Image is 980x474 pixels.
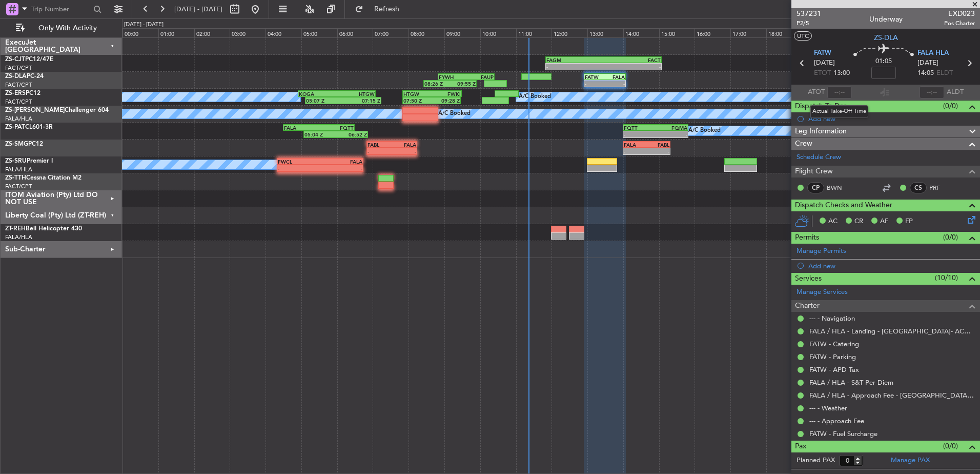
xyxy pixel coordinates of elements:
[659,28,695,37] div: 15:00
[5,175,81,181] a: ZS-TTHCessna Citation M2
[5,183,32,190] a: FACT/CPT
[5,98,32,106] a: FACT/CPT
[432,91,461,97] div: FWKI
[5,124,25,130] span: ZS-PAT
[795,300,820,312] span: Charter
[917,48,949,58] span: FALA HLA
[944,8,975,19] span: EXD023
[424,81,450,87] div: 08:26 Z
[795,200,892,211] span: Dispatch Checks and Weather
[409,28,444,37] div: 08:00
[403,97,432,104] div: 07:50 Z
[5,56,25,63] span: ZS-CJT
[943,441,958,451] span: (0/0)
[935,272,958,283] span: (10/10)
[795,101,847,112] span: Dispatch To-Dos
[814,68,831,78] span: ETOT
[466,74,494,80] div: FAUP
[546,64,604,70] div: -
[656,131,687,137] div: -
[174,5,222,14] span: [DATE] - [DATE]
[230,28,266,37] div: 03:00
[797,19,821,28] span: P2/5
[947,87,964,97] span: ALDT
[809,352,856,361] a: FATW - Parking
[5,141,43,147] a: ZS-SMGPC12
[795,138,812,150] span: Crew
[5,141,28,147] span: ZS-SMG
[943,232,958,243] span: (0/0)
[373,28,409,37] div: 07:00
[350,1,412,17] button: Refresh
[585,74,605,80] div: FATW
[278,165,320,171] div: -
[623,28,659,37] div: 14:00
[605,74,625,80] div: FALA
[392,148,416,154] div: -
[519,89,551,105] div: A/C Booked
[5,175,26,181] span: ZS-TTH
[450,81,476,87] div: 09:55 Z
[809,340,859,348] a: FATW - Catering
[869,14,903,25] div: Underway
[31,2,90,17] input: Trip Number
[266,28,301,37] div: 04:00
[795,273,822,285] span: Services
[343,97,381,104] div: 07:15 Z
[585,81,605,87] div: -
[5,90,40,96] a: ZS-ERSPC12
[647,148,670,154] div: -
[27,25,108,32] span: Only With Activity
[392,142,416,148] div: FALA
[808,114,975,123] div: Add new
[797,246,846,256] a: Manage Permits
[809,429,877,438] a: FATW - Fuel Surcharge
[814,48,831,58] span: FATW
[810,105,868,118] div: Actual Take-Off Time
[5,158,27,164] span: ZS-SRU
[5,226,82,232] a: ZT-REHBell Helicopter 430
[647,142,670,148] div: FABL
[809,404,847,412] a: --- - Weather
[809,314,855,323] a: --- - Navigation
[587,28,623,37] div: 13:00
[880,216,888,227] span: AF
[299,91,337,97] div: KOGA
[797,8,821,19] span: 537231
[5,226,26,232] span: ZT-REH
[795,441,806,452] span: Pax
[603,64,661,70] div: -
[807,182,824,193] div: CP
[797,456,835,466] label: Planned PAX
[158,28,194,37] div: 01:00
[910,182,927,193] div: CS
[605,81,625,87] div: -
[320,159,363,165] div: FALA
[5,64,32,72] a: FACT/CPT
[367,148,392,154] div: -
[809,365,859,374] a: FATW - APD Tax
[5,124,53,130] a: ZS-PATCL601-3R
[438,106,471,122] div: A/C Booked
[367,142,392,148] div: FABL
[306,97,343,104] div: 05:07 Z
[194,28,230,37] div: 02:00
[365,6,409,13] span: Refresh
[337,91,375,97] div: HTGW
[874,32,898,43] span: ZS-DLA
[891,456,930,466] a: Manage PAX
[809,378,893,387] a: FALA / HLA - S&T Per Diem
[5,73,44,80] a: ZS-DLAPC-24
[795,166,833,177] span: Flight Crew
[5,233,32,241] a: FALA/HLA
[122,28,158,37] div: 00:00
[917,58,938,68] span: [DATE]
[936,68,953,78] span: ELDT
[403,91,432,97] div: HTGW
[603,57,661,63] div: FACT
[624,131,656,137] div: -
[439,74,466,80] div: FYWH
[875,56,892,67] span: 01:05
[5,158,53,164] a: ZS-SRUPremier I
[5,115,32,123] a: FALA/HLA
